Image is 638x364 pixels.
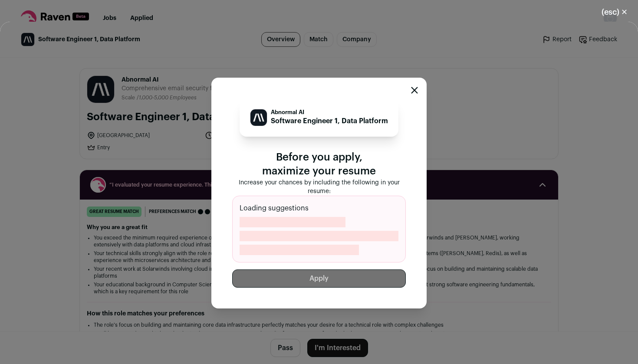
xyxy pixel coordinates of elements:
[232,196,406,262] div: Loading suggestions
[411,87,418,94] button: Close modal
[271,116,388,126] p: Software Engineer 1, Data Platform
[591,3,638,22] button: Close modal
[250,109,267,126] img: 0f1a2a9aff5192630dffd544b3ea169ecce73d2c13ecc6b4afa04661d59fa950.jpg
[271,109,388,116] p: Abnormal AI
[232,151,406,178] p: Before you apply, maximize your resume
[232,178,406,196] p: Increase your chances by including the following in your resume:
